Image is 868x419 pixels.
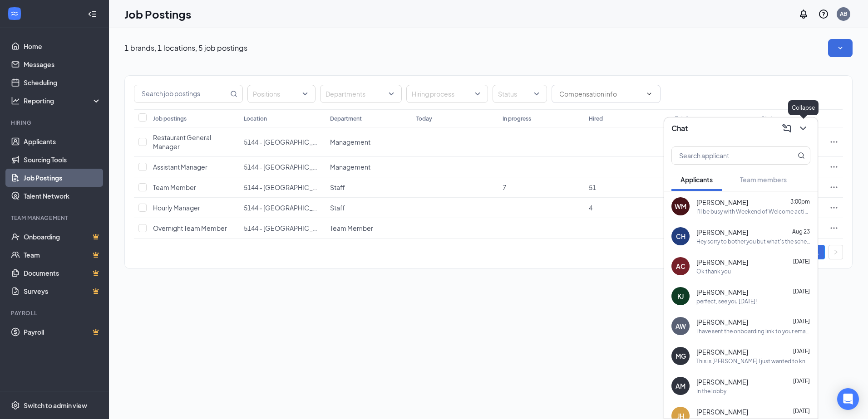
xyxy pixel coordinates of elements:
th: Hired [584,109,671,127]
li: Next Page [829,245,843,259]
td: Management [325,157,412,177]
span: 4 [589,204,592,212]
span: [DATE] [793,408,810,414]
span: [DATE] [793,258,810,265]
svg: Ellipses [829,137,838,146]
div: AB [840,10,847,18]
span: [PERSON_NAME] [696,407,748,416]
span: [DATE] [793,318,810,325]
td: 5144 - Superior, WI [239,218,325,239]
span: Staff [330,204,345,212]
div: AM [676,381,686,390]
span: Team Member [330,224,373,232]
span: Assistant Manager [153,163,207,171]
a: Messages [24,55,101,73]
div: KJ [677,292,684,301]
svg: SmallChevronDown [836,44,845,53]
span: [DATE] [793,348,810,355]
span: 5144 - [GEOGRAPHIC_DATA], [GEOGRAPHIC_DATA] [244,183,399,191]
div: AW [676,322,686,331]
span: Management [330,163,370,171]
span: 5144 - [GEOGRAPHIC_DATA], [GEOGRAPHIC_DATA] [244,204,399,212]
button: ComposeMessage [779,121,794,136]
svg: Ellipses [829,162,838,171]
h1: Job Postings [124,6,191,22]
div: I have sent the onboarding link to your email. Give me a call at the store at [PHONE_NUMBER] when... [696,327,810,335]
span: right [833,249,838,255]
svg: Collapse [88,10,97,19]
span: [PERSON_NAME] [696,198,748,207]
span: Restaurant General Manager [153,133,211,151]
a: Talent Network [24,187,101,205]
svg: Notifications [798,9,809,19]
span: 3:00pm [790,198,810,205]
div: This is [PERSON_NAME] I just wanted to know when I get paid [696,357,810,365]
th: In progress [498,109,584,127]
a: Scheduling [24,73,101,92]
div: Location [244,115,267,122]
a: Job Postings [24,169,101,187]
a: Sourcing Tools [24,151,101,169]
span: [PERSON_NAME] [696,228,748,237]
span: Team members [740,175,787,184]
div: AC [676,262,686,271]
input: Search job postings [134,85,228,102]
svg: ComposeMessage [781,123,792,134]
td: Management [325,127,412,157]
td: 5144 - Superior, WI [239,177,325,198]
svg: QuestionInfo [818,9,829,19]
span: 5144 - [GEOGRAPHIC_DATA], [GEOGRAPHIC_DATA] [244,224,399,232]
svg: ChevronDown [798,123,809,134]
th: Today [412,109,498,127]
h3: Chat [671,123,688,133]
span: 5144 - [GEOGRAPHIC_DATA], [GEOGRAPHIC_DATA] [244,138,399,146]
a: SurveysCrown [24,282,101,300]
span: 5144 - [GEOGRAPHIC_DATA], [GEOGRAPHIC_DATA] [244,163,399,171]
div: I'll be busy with Weekend of Welcome activities [696,208,810,215]
div: Department [330,115,362,122]
div: Job postings [153,115,187,122]
p: 1 brands, 1 locations, 5 job postings [124,43,247,53]
div: In the lobby [696,387,726,395]
span: [PERSON_NAME] [696,287,748,297]
div: WM [675,202,686,211]
input: Compensation info [559,89,642,99]
div: Switch to admin view [24,401,87,410]
button: ChevronDown [796,121,810,136]
span: Staff [330,183,345,191]
svg: ChevronDown [646,90,653,97]
div: CH [676,232,686,241]
svg: WorkstreamLogo [10,9,19,18]
div: Hiring [11,119,99,127]
a: TeamCrown [24,246,101,264]
td: 5144 - Superior, WI [239,127,325,157]
svg: MagnifyingGlass [798,152,805,159]
th: Total [671,109,757,127]
span: Overnight Team Member [153,224,227,232]
a: Home [24,37,101,55]
span: Hourly Manager [153,204,200,212]
td: 5144 - Superior, WI [239,157,325,177]
svg: Ellipses [829,224,838,233]
td: Staff [325,177,412,198]
span: [PERSON_NAME] [696,317,748,326]
a: OnboardingCrown [24,228,101,246]
div: perfect, see you [DATE]! [696,297,757,305]
input: Search applicant [672,147,779,164]
span: [DATE] [793,378,810,385]
span: [PERSON_NAME] [696,347,748,356]
th: Status [757,109,825,127]
td: Team Member [325,218,412,239]
span: 51 [589,183,596,191]
svg: Analysis [11,96,20,105]
span: Management [330,138,370,146]
a: DocumentsCrown [24,264,101,282]
span: Team Member [153,183,196,191]
div: Team Management [11,214,99,222]
div: Hey sorry to bother you but what's the schedule for the next week [696,238,810,245]
span: Applicants [681,175,713,184]
a: Applicants [24,132,101,151]
svg: Ellipses [829,183,838,192]
td: Staff [325,198,412,218]
div: Payroll [11,309,99,317]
